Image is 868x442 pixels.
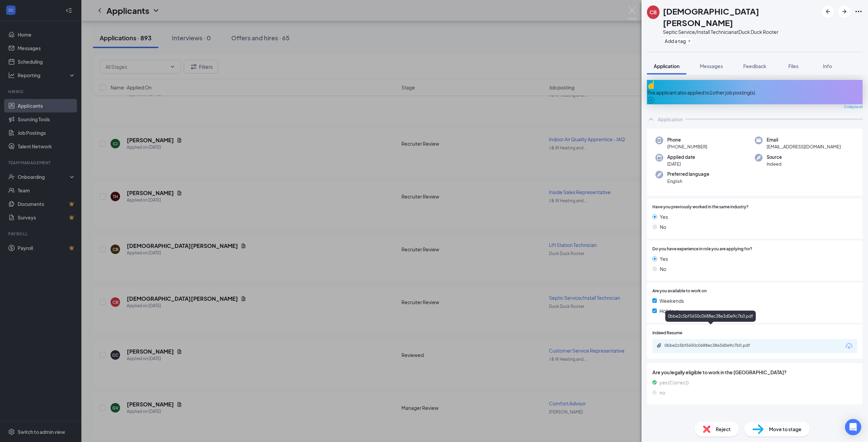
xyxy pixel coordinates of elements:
[660,265,666,273] span: No
[822,5,834,18] button: ArrowLeftNew
[660,223,666,231] span: No
[767,143,841,150] span: [EMAIL_ADDRESS][DOMAIN_NAME]
[656,343,662,348] svg: Paperclip
[767,136,841,143] span: Email
[844,104,863,110] span: Collapse all
[845,342,853,350] svg: Download
[660,255,668,262] span: Yes
[823,63,832,69] span: Info
[667,154,695,161] span: Applied date
[767,161,782,167] span: Indeed
[659,307,679,315] span: Holidays
[652,369,857,376] span: Are you legally eligible to work in the [GEOGRAPHIC_DATA]?
[652,246,752,252] span: Do you have experience in role you are applying for?
[663,28,818,35] div: Septic Service/Install Technician at Duck Duck Rooter
[654,63,679,69] span: Application
[845,419,861,435] div: Open Intercom Messenger
[788,63,798,69] span: Files
[716,425,731,433] span: Reject
[667,136,707,143] span: Phone
[687,39,691,43] svg: Plus
[660,213,668,220] span: Yes
[659,389,665,396] span: no
[663,5,818,28] h1: [DEMOGRAPHIC_DATA][PERSON_NAME]
[659,379,689,386] span: yes (Correct)
[650,9,657,16] div: CB
[667,178,709,185] span: English
[665,311,756,322] div: 0bbe2c5bf5650c0688ec38e3d0e9c7b0.pdf
[656,343,766,349] a: Paperclip0bbe2c5bf5650c0688ec38e3d0e9c7b0.pdf
[652,204,749,210] span: Have you previously worked in the same industry?
[667,171,709,177] span: Preferred language
[854,7,863,16] svg: Ellipses
[647,115,655,123] svg: ChevronUp
[647,89,863,96] div: This applicant also applied to 1 other job posting(s)
[667,143,707,150] span: [PHONE_NUMBER]
[767,154,782,161] span: Source
[663,37,693,44] button: PlusAdd a tag
[769,425,802,433] span: Move to stage
[840,7,848,16] svg: ArrowRight
[667,161,695,167] span: [DATE]
[652,330,682,336] span: Indeed Resume
[824,7,832,16] svg: ArrowLeftNew
[652,288,707,294] span: Are you available to work on
[743,63,766,69] span: Feedback
[647,96,655,104] svg: ArrowCircle
[665,343,759,348] div: 0bbe2c5bf5650c0688ec38e3d0e9c7b0.pdf
[838,5,850,18] button: ArrowRight
[658,116,683,123] div: Application
[700,63,723,69] span: Messages
[659,297,684,304] span: Weekends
